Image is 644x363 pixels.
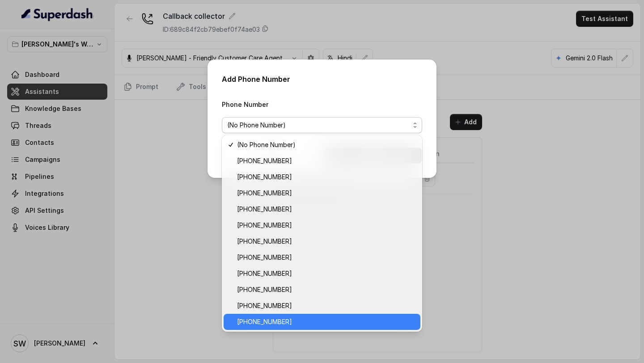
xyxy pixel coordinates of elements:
[227,120,410,131] span: (No Phone Number)
[237,220,415,231] span: [PHONE_NUMBER]
[237,300,415,311] span: [PHONE_NUMBER]
[222,117,422,133] button: (No Phone Number)
[237,236,415,247] span: [PHONE_NUMBER]
[237,188,415,198] span: [PHONE_NUMBER]
[237,284,415,295] span: [PHONE_NUMBER]
[222,135,422,332] div: (No Phone Number)
[237,156,415,166] span: [PHONE_NUMBER]
[237,268,415,279] span: [PHONE_NUMBER]
[237,252,415,263] span: [PHONE_NUMBER]
[237,139,415,150] span: (No Phone Number)
[237,172,415,182] span: [PHONE_NUMBER]
[237,204,415,215] span: [PHONE_NUMBER]
[237,317,415,327] span: [PHONE_NUMBER]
